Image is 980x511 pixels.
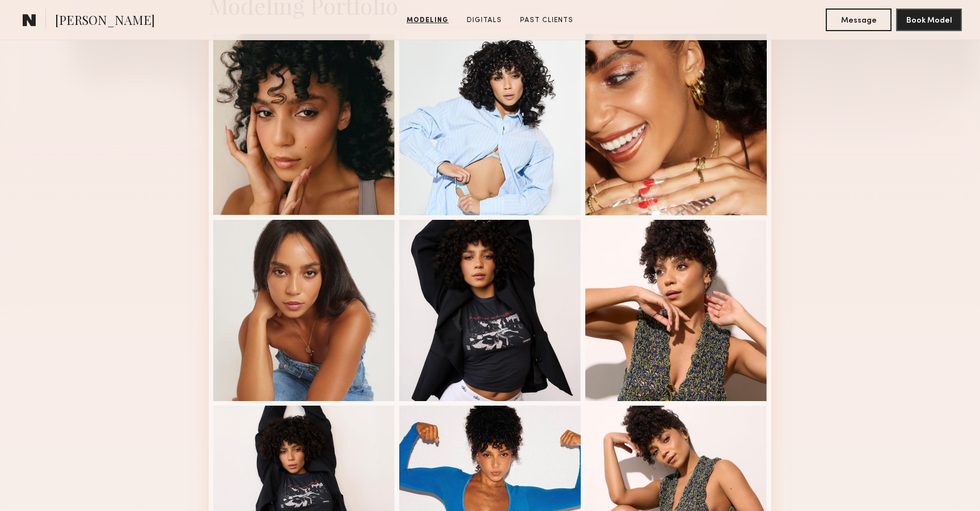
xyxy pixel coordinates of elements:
a: Modeling [402,15,453,25]
a: Digitals [462,15,506,25]
button: Book Model [896,8,962,31]
a: Book Model [896,15,962,24]
span: [PERSON_NAME] [55,11,155,31]
a: Past Clients [516,15,578,25]
button: Message [826,8,892,31]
